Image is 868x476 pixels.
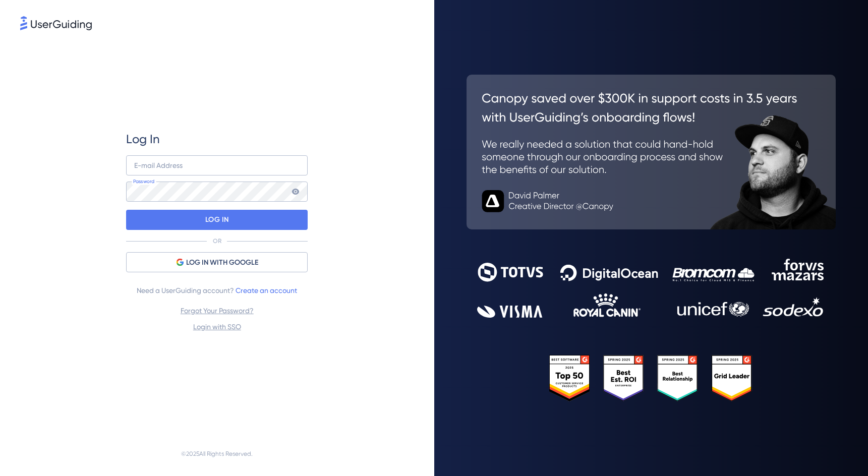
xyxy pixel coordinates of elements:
[193,323,241,331] a: Login with SSO
[236,286,297,294] a: Create an account
[20,16,92,30] img: 8faab4ba6bc7696a72372aa768b0286c.svg
[137,284,297,296] span: Need a UserGuiding account?
[213,237,221,245] p: OR
[205,212,229,228] p: LOG IN
[186,257,258,269] span: LOG IN WITH GOOGLE
[467,75,836,229] img: 26c0aa7c25a843aed4baddd2b5e0fa68.svg
[477,259,825,318] img: 9302ce2ac39453076f5bc0f2f2ca889b.svg
[181,448,253,460] span: © 2025 All Rights Reserved.
[549,355,753,401] img: 25303e33045975176eb484905ab012ff.svg
[181,307,254,315] a: Forgot Your Password?
[126,131,160,147] span: Log In
[126,155,308,175] input: example@company.com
